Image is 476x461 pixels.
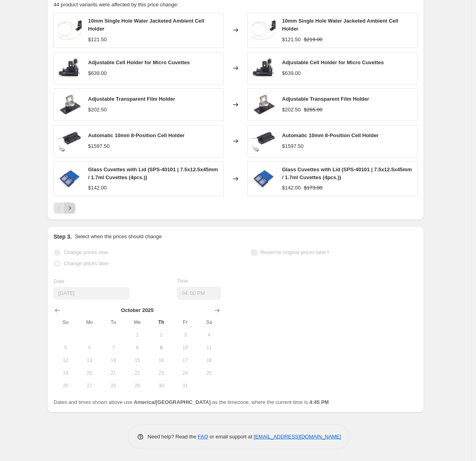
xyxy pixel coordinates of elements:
button: Thursday October 23 2025 [149,367,173,379]
button: Monday October 20 2025 [77,367,101,379]
span: 25 [200,370,218,376]
th: Sunday [54,316,77,329]
div: $202.50 [282,106,301,114]
span: 16 [152,357,170,363]
span: Dates and times shown above use as the timezone, where the current time is [54,399,329,405]
span: Revert to original prices later? [261,249,329,255]
a: FAQ [198,434,208,440]
span: Need help? Read the [148,434,198,440]
button: Show previous month, September 2025 [52,305,63,316]
img: adjustable-transparent-film-holder-10401-398713_80x.jpg [252,93,276,117]
img: glass-cuvettes-with-lid-sps-40101-761177_80x.jpg [252,167,276,191]
span: 9 [152,344,170,351]
span: Adjustable Transparent Film Holder [88,96,175,102]
span: 10 [177,344,194,351]
span: 14 [105,357,122,363]
span: 18 [200,357,218,363]
span: 4 [200,332,218,338]
span: 5 [57,344,74,351]
button: Wednesday October 8 2025 [125,341,149,354]
button: Saturday October 11 2025 [197,341,221,354]
img: automatic-10mm-8-position-cell-holder-10105-218971_80x.jpg [58,129,82,153]
button: Wednesday October 22 2025 [125,367,149,379]
button: Wednesday October 15 2025 [125,354,149,367]
button: Sunday October 26 2025 [54,379,77,392]
th: Thursday [149,316,173,329]
span: Date [54,278,64,284]
th: Friday [173,316,197,329]
strike: $265.00 [304,106,322,114]
img: 10mm-single-hole-water-jacketed-ambient-cell-holder-10101-277714_80x.jpg [252,18,276,42]
img: automatic-10mm-8-position-cell-holder-10105-218971_80x.jpg [252,129,276,153]
button: Monday October 6 2025 [77,341,101,354]
button: Thursday October 16 2025 [149,354,173,367]
span: 20 [81,370,98,376]
b: America/[GEOGRAPHIC_DATA] [134,399,211,405]
th: Monday [77,316,101,329]
span: Time [177,278,188,284]
button: Tuesday October 14 2025 [102,354,125,367]
input: 10/9/2025 [54,287,130,300]
input: 12:00 [177,287,221,300]
span: 22 [129,370,146,376]
span: Fr [177,319,194,325]
button: Thursday October 30 2025 [149,379,173,392]
button: Friday October 10 2025 [173,341,197,354]
button: Monday October 13 2025 [77,354,101,367]
div: $121.50 [88,36,107,44]
span: Glass Cuvettes with Lid (SPS-40101 | 7.5x12.5x45mm / 1.7ml Cuvettes (4pcs.)) [88,166,218,180]
img: glass-cuvettes-with-lid-sps-40101-761177_80x.jpg [58,167,82,191]
span: 19 [57,370,74,376]
span: 8 [129,344,146,351]
th: Saturday [197,316,221,329]
strike: $219.00 [304,36,322,44]
span: Tu [105,319,122,325]
th: Tuesday [102,316,125,329]
span: Adjustable Transparent Film Holder [282,96,369,102]
button: Sunday October 5 2025 [54,341,77,354]
p: Select when the prices should change [75,233,162,241]
span: or email support at [208,434,254,440]
div: $142.00 [282,184,301,192]
button: Show next month, November 2025 [211,305,223,316]
button: Friday October 24 2025 [173,367,197,379]
span: 27 [81,383,98,389]
span: 2 [152,332,170,338]
button: Saturday October 18 2025 [197,354,221,367]
span: 13 [81,357,98,363]
button: Saturday October 4 2025 [197,329,221,341]
span: Glass Cuvettes with Lid (SPS-40101 | 7.5x12.5x45mm / 1.7ml Cuvettes (4pcs.)) [282,166,412,180]
span: 6 [81,344,98,351]
img: adjustable-cell-holder-for-micro-cuvettes-10301-842004_80x.jpg [58,56,82,80]
span: 10mm Single Hole Water Jacketed Ambient Cell Holder [88,18,204,32]
div: $202.50 [88,106,107,114]
button: Next [64,203,75,214]
img: adjustable-transparent-film-holder-10401-398713_80x.jpg [58,93,82,117]
button: Tuesday October 28 2025 [102,379,125,392]
nav: Pagination [54,203,75,214]
span: We [129,319,146,325]
div: $1597.50 [282,142,303,150]
span: 1 [129,332,146,338]
div: $639.00 [282,69,301,77]
span: 31 [177,383,194,389]
span: 30 [152,383,170,389]
span: 21 [105,370,122,376]
span: Mo [81,319,98,325]
button: Saturday October 25 2025 [197,367,221,379]
strike: $173.00 [304,184,322,192]
button: Tuesday October 7 2025 [102,341,125,354]
span: 10mm Single Hole Water Jacketed Ambient Cell Holder [282,18,398,32]
button: Friday October 17 2025 [173,354,197,367]
span: Adjustable Cell Holder for Micro Cuvettes [282,59,384,65]
button: Friday October 31 2025 [173,379,197,392]
button: Friday October 3 2025 [173,329,197,341]
button: Today Thursday October 9 2025 [149,341,173,354]
button: Tuesday October 21 2025 [102,367,125,379]
span: 44 product variants were affected by this price change: [54,2,178,8]
span: Change prices now [64,249,108,255]
h2: Step 3. [54,233,72,241]
div: $639.00 [88,69,107,77]
span: Automatic 10mm 8-Position Cell Holder [88,132,184,138]
span: 28 [105,383,122,389]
